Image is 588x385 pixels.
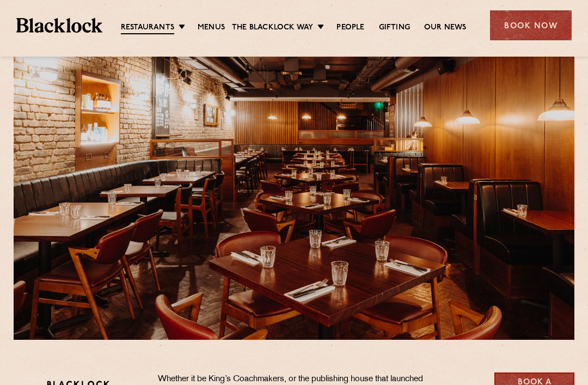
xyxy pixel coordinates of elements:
[336,22,364,33] a: People
[424,22,467,33] a: Our News
[121,22,174,34] a: Restaurants
[379,22,410,33] a: Gifting
[198,22,225,33] a: Menus
[16,18,102,33] img: BL_Textured_Logo-footer-cropped.svg
[232,22,313,33] a: The Blacklock Way
[490,10,572,40] div: Book Now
